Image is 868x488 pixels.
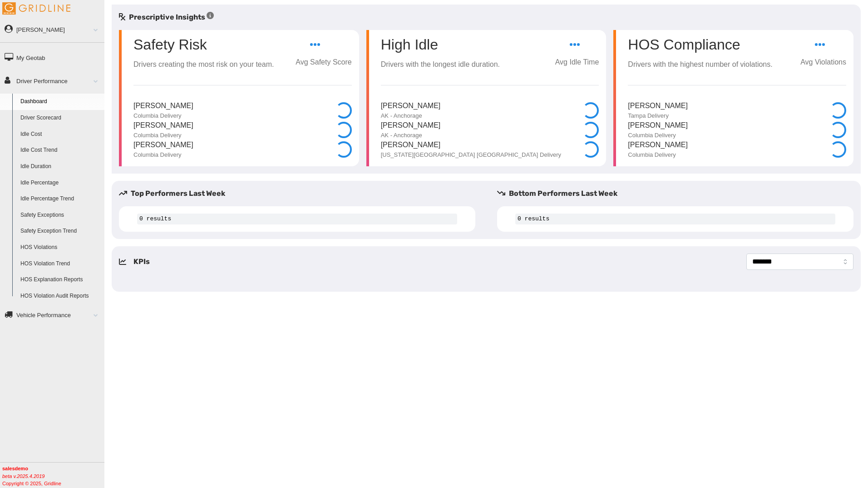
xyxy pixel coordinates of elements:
[2,2,70,15] img: Gridline
[2,465,104,487] div: Copyright © 2025, Gridline
[381,59,500,70] p: Drivers with the longest idle duration.
[133,139,193,151] p: [PERSON_NAME]
[16,159,104,175] a: Idle Duration
[133,131,193,139] p: Columbia Delivery
[16,175,104,191] a: Idle Percentage
[381,131,441,139] p: AK - Anchorage
[628,151,688,159] p: Columbia Delivery
[381,151,561,159] p: [US_STATE][GEOGRAPHIC_DATA] [GEOGRAPHIC_DATA] Delivery
[628,100,688,112] p: [PERSON_NAME]
[381,37,500,52] p: High Idle
[133,37,207,52] p: Safety Risk
[137,214,457,224] code: 0 results
[381,120,441,131] p: [PERSON_NAME]
[628,112,688,120] p: Tampa Delivery
[16,191,104,207] a: Idle Percentage Trend
[16,110,104,126] a: Driver Scorecard
[16,272,104,288] a: HOS Explanation Reports
[381,100,441,112] p: [PERSON_NAME]
[16,288,104,304] a: HOS Violation Audit Reports
[2,466,28,471] b: salesdemo
[119,12,214,23] h5: Prescriptive Insights
[628,131,688,139] p: Columbia Delivery
[16,94,104,110] a: Dashboard
[133,100,193,112] p: [PERSON_NAME]
[2,473,44,479] i: beta v.2025.4.2019
[800,57,846,68] p: Avg Violations
[628,59,772,70] p: Drivers with the highest number of violations.
[133,112,193,120] p: Columbia Delivery
[628,139,688,151] p: [PERSON_NAME]
[497,188,861,199] h5: Bottom Performers Last Week
[381,112,441,120] p: AK - Anchorage
[515,214,835,224] code: 0 results
[16,256,104,272] a: HOS Violation Trend
[628,120,688,131] p: [PERSON_NAME]
[628,37,772,52] p: HOS Compliance
[16,239,104,256] a: HOS Violations
[555,57,599,68] p: Avg Idle Time
[16,207,104,224] a: Safety Exceptions
[133,151,193,159] p: Columbia Delivery
[381,139,561,151] p: [PERSON_NAME]
[133,120,193,131] p: [PERSON_NAME]
[16,142,104,159] a: Idle Cost Trend
[296,57,351,68] p: Avg Safety Score
[119,188,483,199] h5: Top Performers Last Week
[16,126,104,143] a: Idle Cost
[16,223,104,239] a: Safety Exception Trend
[133,256,150,267] h5: KPIs
[133,59,274,70] p: Drivers creating the most risk on your team.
